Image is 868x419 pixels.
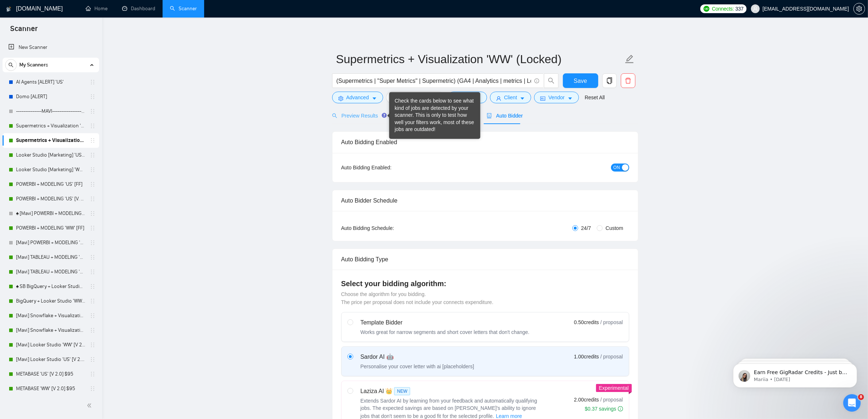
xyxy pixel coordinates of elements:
a: [Mavi] Looker Studio 'US' [V 2.0] $95 [16,352,85,367]
span: My Scanners [19,58,48,72]
div: Personalise your cover letter with ai [placeholders] [361,363,474,370]
span: Extends Sardor AI by learning from your feedback and automatically qualifying jobs. The expected ... [361,398,537,419]
span: caret-down [520,96,525,101]
span: holder [90,94,96,100]
a: ♠ SB BigQuery + Looker Studio 'US' $95 [16,279,85,294]
span: setting [854,6,865,12]
div: Auto Bidding Type [341,249,629,270]
span: 337 [735,5,743,13]
span: holder [90,357,96,362]
span: holder [90,269,96,275]
button: Save [563,73,598,88]
a: [Mavi] Snowflake + Visualization 'US' (Locked) $95 [16,308,85,323]
a: Supermetrics + Visualization 'WW' (Locked) [16,133,85,148]
span: holder [90,386,96,392]
span: Preview Results [332,113,385,119]
span: holder [90,152,96,158]
span: caret-down [568,96,573,101]
a: POWERBI + MODELING 'US' [FF] [16,177,85,192]
a: POWERBI + MODELING 'WW' [FF] [16,221,85,235]
a: searchScanner [170,5,197,12]
a: Looker Studio [Marketing] 'WW' (Locked) $95 [16,162,85,177]
span: 1.00 credits [574,353,599,361]
span: info-circle [534,78,539,83]
span: holder [90,313,96,319]
div: Sardor AI 🤖 [361,353,474,361]
a: AI Agents [ALERT] 'US' [16,75,85,89]
span: 8 [858,394,864,400]
iframe: Intercom notifications message [722,348,868,399]
span: holder [90,181,96,187]
img: logo [6,3,11,15]
div: Works great for narrow segments and short cover letters that don't change. [361,328,530,336]
span: Auto Bidder [487,113,523,119]
span: holder [90,211,96,216]
div: Laziza AI [361,387,543,396]
a: New Scanner [8,40,93,55]
span: holder [90,240,96,246]
span: / proposal [600,353,623,360]
span: holder [90,254,96,260]
div: $0.37 savings [585,405,623,412]
input: Scanner name... [336,50,623,68]
span: search [544,77,558,84]
input: Search Freelance Jobs... [336,76,531,85]
button: setting [853,3,865,15]
a: dashboardDashboard [122,5,155,12]
button: delete [621,73,635,88]
a: homeHome [86,5,108,12]
a: [Mavi] POWERBI + MODELING 'WW' [V. 2.2] $95 [16,235,85,250]
span: holder [90,108,96,114]
span: Scanner [4,23,43,39]
div: Auto Bidder Schedule [341,190,629,211]
span: holder [90,371,96,377]
span: Connects: [712,5,734,13]
span: / proposal [600,396,623,403]
a: ♠ [Mavi] POWERBI + MODELING 'US' [V. 2] [16,206,85,221]
span: / proposal [600,319,623,326]
span: 👑 [385,387,393,396]
span: holder [90,284,96,289]
div: Auto Bidding Enabled: [341,164,437,172]
span: holder [90,327,96,333]
a: Domo [ALERT] [16,89,85,104]
a: Supermetrics + Visualization 'US' (Locked + Boost) [16,119,85,133]
div: Auto Bidding Enabled [341,132,629,153]
a: METABASE 'WW' [V 2.0] $95 [16,381,85,396]
span: Vendor [548,93,564,101]
a: Reset All [585,93,605,101]
a: setting [853,6,865,12]
span: 0.50 credits [574,318,599,326]
span: info-circle [618,406,623,411]
span: user [496,96,501,101]
span: holder [90,79,96,85]
button: settingAdvancedcaret-down [332,92,383,103]
button: search [544,73,558,88]
a: [Mavi] TABLEAU + MODELING 'US' $95 [16,250,85,265]
span: delete [621,77,635,84]
span: idcard [540,96,545,101]
span: Advanced [346,93,369,101]
span: robot [487,113,492,118]
span: Experimental [599,385,629,391]
div: Tooltip anchor [381,112,388,119]
span: holder [90,167,96,173]
iframe: Intercom live chat [843,394,861,412]
span: ON [614,164,620,172]
a: POWERBI + MODELING 'US' [V. 2.2] [16,192,85,206]
span: 24/7 [578,224,594,232]
span: user [753,6,758,11]
span: Custom [603,224,626,232]
span: copy [603,77,616,84]
div: Auto Bidding Schedule: [341,224,437,232]
button: userClientcaret-down [490,92,532,103]
span: holder [90,138,96,143]
a: METABASE 'US' [V 2.0] $95 [16,367,85,381]
a: BigQuery + Looker Studio 'WW' [V 2.0] $95 [16,294,85,308]
a: [Mavi] Snowflake + Visualization 'WW' (Locked) $95 [16,323,85,338]
span: search [5,62,16,68]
